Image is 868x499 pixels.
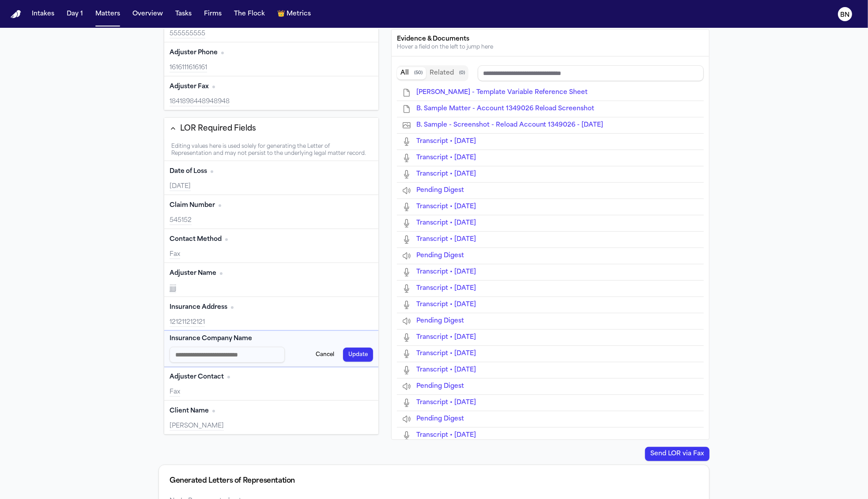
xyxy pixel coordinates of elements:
button: Open Pending Digest [416,415,464,424]
img: Finch Logo [11,10,21,19]
input: Insurance Company Name input [170,347,285,363]
button: Open Pending Digest [416,317,464,326]
button: Open Pending Digest [416,186,464,195]
span: No citation [220,272,223,275]
button: crownMetrics [274,6,314,22]
span: Insurance Address [170,303,227,312]
a: The Flock [230,6,268,22]
span: Transcript • Jul 25, 2025 [416,203,476,210]
span: Client Name [170,407,209,416]
div: Client Name (optional) [164,401,378,434]
button: Open Transcript • Jul 25, 2025 [416,235,476,244]
span: Transcript • Jul 25, 2025 [416,399,476,406]
span: Transcript • Jul 25, 2025 [416,220,476,226]
span: No citation [212,410,215,413]
span: Transcript • Jul 25, 2025 [416,285,476,292]
button: Open Pending Digest [416,382,464,391]
button: Open Transcript • Jul 25, 2025 [416,203,476,211]
span: No citation [219,204,221,207]
div: Generated Letters of Representation [170,476,295,486]
div: Insurance Company Name (optional) [164,331,378,367]
span: Insurance Company Name [170,334,252,343]
span: Pending Digest [416,252,464,259]
button: Related documents [426,67,468,79]
span: Transcript • Jul 25, 2025 [416,301,476,308]
span: No citation [221,52,224,54]
button: Open B. Sample - Screenshot - Reload Account 1349026 - 9.8.25 [416,121,604,130]
span: Transcript • Jul 25, 2025 [416,367,476,373]
button: Open Transcript • Jul 25, 2025 [416,398,476,407]
div: 1841898448948948 [170,98,373,106]
button: Open Transcript • Jul 25, 2025 [416,137,476,146]
span: Pending Digest [416,318,464,324]
div: 545152 [170,216,373,225]
div: Insurance Address (optional) [164,297,378,331]
span: B. Sample - Screenshot - Reload Account 1349026 - 9.8.25 [416,122,604,128]
button: Tasks [172,6,195,22]
span: No citation [225,238,228,241]
input: Search references [478,65,704,81]
span: Pending Digest [416,383,464,390]
button: Open Transcript • Jul 25, 2025 [416,300,476,309]
div: 555555555 [170,30,373,38]
div: Adjuster Contact (optional) [164,367,378,401]
button: Open Transcript • Jul 25, 2025 [416,170,476,179]
span: Transcript • Jul 25, 2025 [416,350,476,357]
a: Home [11,10,21,19]
div: Claim Number (optional) [164,195,378,229]
button: Overview [129,6,166,22]
span: B. Sample Matter - Account 1349026 Reload Screenshot [416,105,595,112]
button: Open B. Sample Matter - Account 1349026 Reload Screenshot [416,105,595,113]
span: Transcript • Jul 25, 2025 [416,334,476,341]
button: Open Transcript • Jul 24, 2025 [416,431,476,440]
button: Open Transcript • Jul 25, 2025 [416,333,476,342]
span: No citation [212,86,215,88]
span: No citation [231,306,234,309]
button: Open Pending Digest [416,251,464,260]
button: All documents [397,67,426,79]
button: Update Insurance Company Name [343,348,373,362]
span: ( 0 ) [459,70,465,76]
button: Send LOR via Fax [645,447,709,461]
div: Date of Loss (optional) [164,161,378,195]
button: Open Transcript • Jul 25, 2025 [416,219,476,228]
div: jjjjj [170,284,373,293]
button: Open B. Northcutt - Template Variable Reference Sheet [416,88,588,97]
span: No citation [211,170,213,173]
div: Adjuster Name (optional) [164,263,378,297]
button: Open Transcript • Jul 25, 2025 [416,154,476,162]
span: Adjuster Phone [170,49,218,57]
div: 1616111616161 [170,64,373,72]
div: Fax [170,388,373,397]
div: Adjuster Fax (required) [164,76,378,110]
span: Transcript • Jul 25, 2025 [416,269,476,275]
span: Transcript • Jul 24, 2025 [416,432,476,439]
span: Transcript • Jul 25, 2025 [416,138,476,145]
button: Firms [200,6,225,22]
div: Hover a field on the left to jump here [397,44,704,51]
div: [DATE] [170,182,373,191]
span: No citation [227,376,230,379]
span: Pending Digest [416,416,464,422]
div: Contact Method (optional) [164,229,378,263]
div: Fax [170,250,373,259]
div: 121211212121 [170,318,373,327]
button: Matters [92,6,124,22]
span: Adjuster Name [170,269,216,278]
div: [PERSON_NAME] [170,422,373,431]
span: Adjuster Contact [170,373,224,382]
span: Adjuster Fax [170,83,209,91]
button: Open Transcript • Jul 25, 2025 [416,366,476,375]
button: Open Transcript • Jul 25, 2025 [416,284,476,293]
span: Date of Loss [170,167,207,176]
button: Intakes [28,6,58,22]
div: Evidence & Documents [397,35,704,44]
button: Day 1 [63,6,87,22]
